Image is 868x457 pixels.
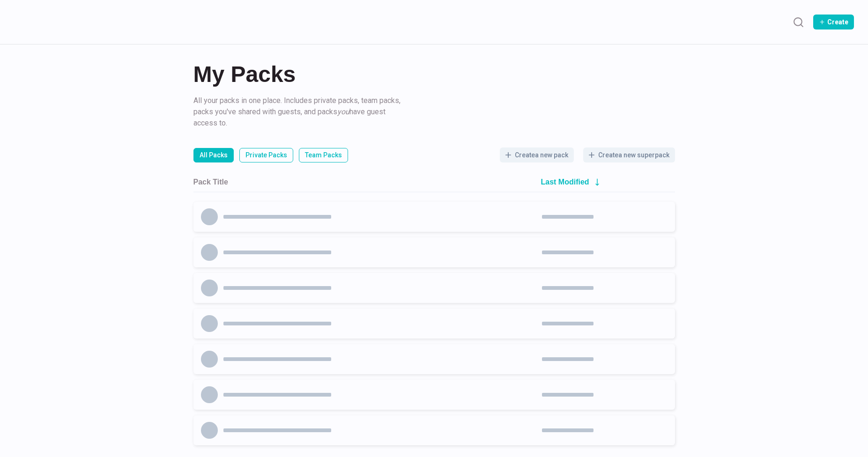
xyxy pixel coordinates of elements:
p: Team Packs [305,150,342,160]
button: Search [789,13,808,31]
h2: Pack Title [193,177,228,186]
a: Packs logo [14,9,77,35]
p: All your packs in one place. Includes private packs, team packs, packs you've shared with guests,... [193,95,404,129]
p: All Packs [200,150,228,160]
button: Create Pack [813,15,854,29]
p: Private Packs [245,150,287,160]
button: Createa new pack [500,147,574,162]
img: Packs logo [14,9,77,31]
button: Createa new superpack [583,147,675,162]
h2: My Packs [193,63,675,86]
i: you [337,107,349,116]
h2: Last Modified [541,177,589,186]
